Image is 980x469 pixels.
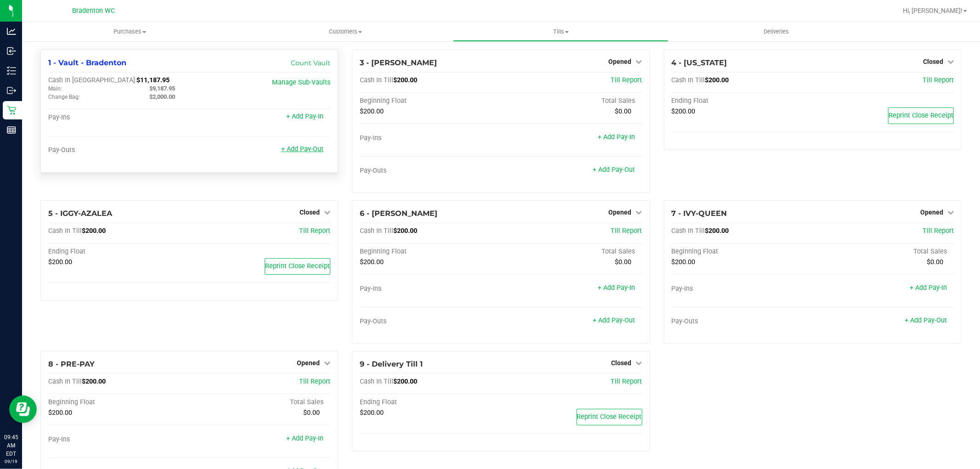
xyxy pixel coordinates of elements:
span: Opened [297,359,320,367]
span: $11,187.95 [136,76,170,84]
span: Cash In Till [360,378,393,385]
span: $200.00 [705,227,729,235]
div: Pay-Ins [672,285,813,293]
iframe: Resource center [9,396,37,423]
a: Till Report [299,227,330,235]
a: Till Report [611,227,642,235]
span: Deliveries [751,28,801,36]
span: Till Report [923,76,954,84]
div: Pay-Ins [48,113,189,122]
a: Till Report [923,227,954,235]
a: + Add Pay-In [598,284,635,292]
span: $200.00 [48,258,72,266]
span: 7 - IVY-QUEEN [672,209,727,218]
span: $200.00 [672,258,696,266]
a: + Add Pay-Out [905,316,947,324]
span: $0.00 [615,258,632,266]
button: Reprint Close Receipt [888,107,954,124]
a: Tills [453,22,668,41]
span: Closed [923,58,943,65]
span: Closed [300,209,320,216]
a: Customers [238,22,453,41]
span: Reprint Close Receipt [265,262,330,270]
span: $200.00 [82,378,106,385]
p: 09:45 AM EDT [4,433,18,458]
span: $200.00 [705,76,729,84]
span: $200.00 [360,107,384,115]
a: + Add Pay-In [910,284,947,292]
span: 5 - IGGY-AZALEA [48,209,112,218]
span: $0.00 [927,258,943,266]
span: $200.00 [48,409,72,417]
span: $0.00 [615,107,632,115]
span: $200.00 [393,227,417,235]
span: $200.00 [360,258,384,266]
span: Bradenton WC [73,7,115,15]
span: Tills [453,28,668,36]
a: Count Vault [291,59,330,67]
inline-svg: Analytics [7,27,16,36]
a: Deliveries [668,22,884,41]
span: Cash In Till [360,227,393,235]
a: + Add Pay-Out [593,166,635,174]
span: Closed [612,359,632,367]
div: Pay-Outs [48,146,189,154]
span: Customers [238,28,453,36]
div: Beginning Float [48,398,189,407]
span: $0.00 [303,409,320,417]
span: Cash In Till [360,76,393,84]
a: Till Report [611,76,642,84]
div: Pay-Outs [360,167,501,175]
span: Cash In Till [672,227,705,235]
span: Main: [48,85,62,92]
div: Pay-Ins [360,285,501,293]
div: Ending Float [48,248,189,256]
span: 3 - [PERSON_NAME] [360,58,437,67]
span: Reprint Close Receipt [577,413,642,421]
a: Till Report [299,378,330,385]
a: Till Report [611,378,642,385]
span: Opened [609,58,632,65]
span: $2,000.00 [149,93,175,100]
span: Cash In [GEOGRAPHIC_DATA]: [48,76,136,84]
inline-svg: Retail [7,106,16,115]
span: $9,187.95 [149,85,175,92]
span: Cash In Till [48,227,82,235]
span: $200.00 [82,227,106,235]
div: Ending Float [672,97,813,105]
span: $200.00 [393,378,417,385]
span: 6 - [PERSON_NAME] [360,209,437,218]
span: $200.00 [393,76,417,84]
inline-svg: Inventory [7,66,16,75]
a: Purchases [22,22,238,41]
span: 9 - Delivery Till 1 [360,360,423,368]
a: + Add Pay-In [286,435,323,442]
p: 09/19 [4,458,18,465]
span: Opened [920,209,943,216]
div: Pay-Outs [672,317,813,326]
a: + Add Pay-Out [281,145,323,153]
span: 4 - [US_STATE] [672,58,727,67]
span: $200.00 [672,107,696,115]
inline-svg: Outbound [7,86,16,95]
div: Total Sales [813,248,954,256]
span: Cash In Till [48,378,82,385]
inline-svg: Inbound [7,46,16,56]
a: + Add Pay-In [598,133,635,141]
span: Change Bag: [48,94,80,100]
span: Purchases [22,28,238,36]
span: Opened [609,209,632,216]
a: + Add Pay-Out [593,316,635,324]
div: Ending Float [360,398,501,407]
span: Reprint Close Receipt [889,112,953,119]
div: Beginning Float [360,97,501,105]
div: Pay-Ins [360,134,501,142]
span: Cash In Till [672,76,705,84]
span: 8 - PRE-PAY [48,360,95,368]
